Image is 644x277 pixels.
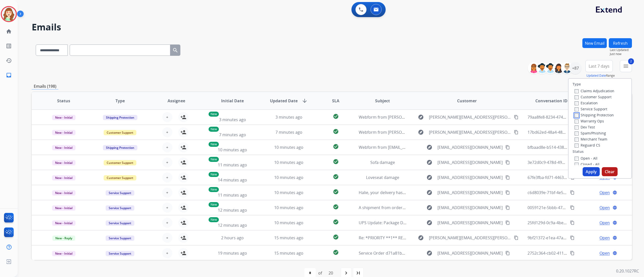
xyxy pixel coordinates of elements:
[104,175,136,180] span: Customer Support
[2,7,16,21] img: avatar
[333,113,339,119] mat-icon: check_circle
[218,222,247,228] span: 12 minutes ago
[426,220,432,226] mat-icon: explore
[106,205,134,211] span: Service Support
[610,48,632,52] span: Last Updated:
[166,220,168,226] span: +
[528,175,601,180] span: 67fe3fba-fd71-4463-8533-0f78f6472ab7
[583,167,600,176] button: Apply
[274,160,303,165] span: 10 minutes ago
[570,236,575,240] mat-icon: content_copy
[180,220,186,226] mat-icon: person_add
[6,43,12,49] mat-icon: list_alt
[275,114,302,120] span: 3 minutes ago
[162,188,172,198] button: +
[168,98,185,104] span: Assignee
[180,159,186,165] mat-icon: person_add
[437,159,503,165] span: [EMAIL_ADDRESS][DOMAIN_NAME]
[528,220,605,225] span: 25fd129d-0c9a-4be6-bae7-570212a38631
[437,205,503,211] span: [EMAIL_ADDRESS][DOMAIN_NAME]
[359,145,473,150] span: Webform from [EMAIL_ADDRESS][DOMAIN_NAME] on [DATE]
[166,205,168,211] span: +
[333,159,339,165] mat-icon: check_circle
[528,205,605,210] span: 0059121e-5bbb-47a7-ad2c-8bf45b13724c
[505,205,510,210] mat-icon: content_copy
[505,175,510,180] mat-icon: content_copy
[505,251,510,255] mat-icon: content_copy
[52,190,75,196] span: New - Initial
[359,114,566,120] span: Webform from [PERSON_NAME][EMAIL_ADDRESS][PERSON_NAME][PERSON_NAME][DOMAIN_NAME] on [DATE]
[166,190,168,196] span: +
[219,132,246,137] span: 7 minutes ago
[162,142,172,152] button: +
[162,172,172,182] button: +
[575,137,579,142] input: Merchant Team
[172,47,178,53] mat-icon: search
[613,220,617,225] mat-icon: language
[613,251,617,255] mat-icon: language
[52,220,75,226] span: New - Initial
[274,250,303,256] span: 15 minutes ago
[52,145,75,150] span: New - Initial
[575,107,579,111] input: Service Support
[180,144,186,150] mat-icon: person_add
[370,160,395,165] span: Sofa damage
[528,190,604,195] span: c6d8039e-71bf-4e51-be8f-5989ad3d348e
[418,129,424,135] mat-icon: explore
[162,248,172,258] button: +
[575,125,595,129] label: Dev Test
[426,190,432,196] mat-icon: explore
[599,190,610,196] span: Open
[575,101,598,105] label: Escalation
[585,60,613,72] button: Last 7 days
[209,187,219,192] p: New
[218,162,247,168] span: 11 minutes ago
[528,160,605,165] span: 3e72d0c9-478d-492b-8dce-8e7b2f6610ce
[209,217,219,222] p: New
[599,250,610,256] span: Open
[274,175,303,180] span: 10 minutes ago
[437,174,503,180] span: [EMAIL_ADDRESS][DOMAIN_NAME]
[570,220,575,225] mat-icon: content_copy
[52,115,75,120] span: New - Initial
[333,234,339,240] mat-icon: check_circle
[104,160,136,165] span: Customer Support
[589,65,610,67] span: Last 7 days
[366,175,399,180] span: Loveseat damage
[359,129,535,135] span: Webform from [PERSON_NAME][EMAIL_ADDRESS][PERSON_NAME][DOMAIN_NAME] on [DATE]
[359,220,418,225] span: UPS Update: Package Delivered
[180,114,186,120] mat-icon: person_add
[575,119,579,123] input: Warranty Ops
[166,159,168,165] span: +
[166,250,168,256] span: +
[162,157,172,167] button: +
[333,144,339,150] mat-icon: check_circle
[535,98,568,104] span: Conversation ID
[359,205,458,210] span: A shipment from order LI-212598 has been delivered
[628,58,634,64] span: 2
[528,145,607,150] span: bfbaad8e-b514-4380-bdb8-e2524d4bebcb
[274,220,303,225] span: 10 minutes ago
[586,73,615,78] span: Range
[218,250,247,256] span: 19 minutes ago
[575,113,579,117] input: Shipping Protection
[602,167,618,176] button: Clear
[221,235,244,241] span: 2 hours ago
[505,220,510,225] mat-icon: content_copy
[620,60,632,72] button: 2
[209,157,219,162] p: New
[575,144,579,148] input: Reguard CS
[115,98,125,104] span: Type
[528,129,607,135] span: 17bd62ed-48a4-485d-85b3-8e0eca41d51b
[528,114,604,120] span: 79aa8fe8-8234-474b-a718-263c6367a4eb
[6,58,12,64] mat-icon: history
[616,268,639,274] p: 0.20.1027RC
[613,190,617,195] mat-icon: language
[219,117,246,122] span: 3 minutes ago
[575,95,612,99] label: Customer Support
[180,174,186,180] mat-icon: person_add
[166,174,168,180] span: +
[505,160,510,165] mat-icon: content_copy
[426,159,432,165] mat-icon: explore
[575,119,604,123] label: Warranty Ops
